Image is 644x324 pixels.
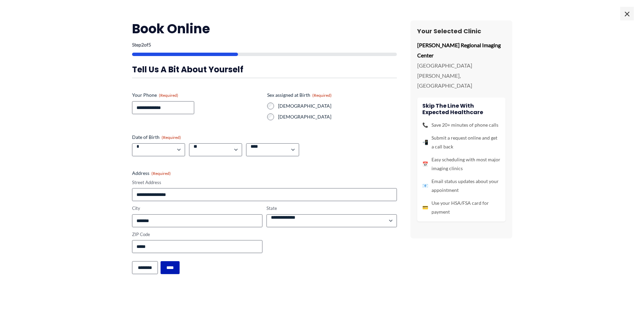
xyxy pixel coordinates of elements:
[132,20,397,37] h2: Book Online
[422,138,428,147] span: 📲
[132,170,171,177] legend: Address
[422,103,500,115] h4: Skip the line with Expected Healthcare
[422,181,428,190] span: 📧
[312,93,332,98] span: (Required)
[417,27,505,35] h3: Your Selected Clinic
[422,133,500,151] li: Submit a request online and get a call back
[422,155,500,173] li: Easy scheduling with most major imaging clinics
[266,205,397,212] label: State
[141,42,144,48] span: 2
[148,42,151,48] span: 5
[159,93,178,98] span: (Required)
[422,177,500,195] li: Email status updates about your appointment
[132,92,262,98] label: Your Phone
[278,103,397,109] label: [DEMOGRAPHIC_DATA]
[132,134,181,141] legend: Date of Birth
[422,160,428,168] span: 📅
[267,92,332,98] legend: Sex assigned at Birth
[151,171,171,176] span: (Required)
[422,203,428,212] span: 💳
[132,231,262,238] label: ZIP Code
[132,205,262,212] label: City
[162,135,181,140] span: (Required)
[422,121,500,129] li: Save 20+ minutes of phone calls
[620,7,634,20] span: ×
[422,199,500,216] li: Use your HSA/FSA card for payment
[132,42,397,47] p: Step of
[422,121,428,129] span: 📞
[132,179,397,186] label: Street Address
[132,64,397,75] h3: Tell us a bit about yourself
[278,113,397,120] label: [DEMOGRAPHIC_DATA]
[417,60,505,91] p: [GEOGRAPHIC_DATA][PERSON_NAME], [GEOGRAPHIC_DATA]
[417,40,505,60] p: [PERSON_NAME] Regional Imaging Center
